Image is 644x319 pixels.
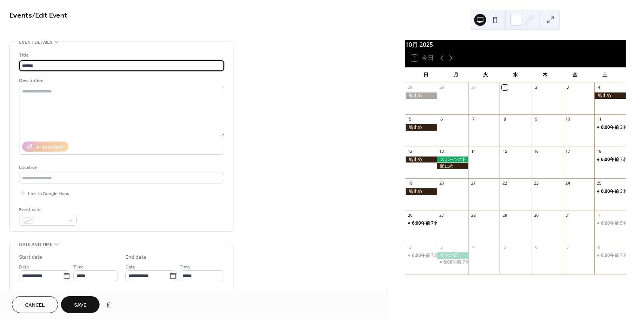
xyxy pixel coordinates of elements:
div: 12 [408,148,413,154]
button: Cancel [12,296,58,313]
div: 16 [533,148,539,154]
span: Date and time [19,241,52,249]
div: 船止め [405,92,437,99]
div: 文化の日 [437,252,468,259]
div: 22 [502,180,507,186]
div: 29 [502,212,507,218]
span: 6:00午前 [601,252,620,259]
div: 2 [533,85,539,90]
div: 11 [596,116,602,122]
div: 7 [470,116,476,122]
div: 31 [565,212,571,218]
span: 6:00午前 [412,252,431,259]
span: Date [19,263,29,271]
div: 3名様募集中 [594,188,626,195]
div: 6 [439,116,445,122]
div: 28 [408,85,413,90]
div: 24 [565,180,571,186]
div: 23 [533,180,539,186]
div: 7名様募集中 [437,259,468,265]
div: 5 [408,116,413,122]
div: 8 [502,116,507,122]
div: 29 [439,85,445,90]
div: 6 [533,244,539,250]
span: 6:00午前 [601,157,620,163]
div: 10 [565,116,571,122]
div: 5 [502,244,507,250]
span: Date [125,263,135,271]
div: 船止め [437,163,468,169]
a: Events [9,8,32,23]
div: 7 [565,244,571,250]
div: 27 [439,212,445,218]
span: Event details [19,39,52,46]
div: 1 [502,85,507,90]
div: 船止め [594,92,626,99]
div: 2 [408,244,413,250]
span: Link to Google Maps [28,190,69,198]
div: 5名様募集中 [594,220,626,227]
div: スポーツの日 [437,157,468,163]
div: 25 [596,180,602,186]
div: 土 [590,67,620,82]
div: 30 [533,212,539,218]
span: 6:00午前 [601,220,620,227]
span: Time [180,263,190,271]
div: 28 [470,212,476,218]
div: 26 [408,212,413,218]
span: / Edit Event [32,8,67,23]
div: 15 [502,148,507,154]
div: Start date [19,253,42,261]
div: 3 [565,85,571,90]
span: 6:00午前 [412,220,431,227]
div: 火 [471,67,501,82]
div: 20 [439,180,445,186]
div: 7名様募集中 [431,220,456,227]
div: 水 [500,67,530,82]
div: 7名様募集中 [594,252,626,259]
button: Save [61,296,100,313]
div: 8 [596,244,602,250]
span: 6:00午前 [601,124,620,131]
span: Save [74,301,86,309]
span: Cancel [25,301,45,309]
div: 10月 2025 [405,40,626,49]
div: 7名様募集中 [405,252,437,259]
div: 30 [470,85,476,90]
div: Title [19,51,223,59]
div: 9 [533,116,539,122]
div: 3 [439,244,445,250]
div: 船止め [405,124,437,131]
div: 金 [560,67,590,82]
div: Description [19,77,223,85]
div: 4 [596,85,602,90]
div: 7名様募集中 [405,220,437,227]
div: 17 [565,148,571,154]
div: 船止め [405,157,437,163]
div: 1 [596,212,602,218]
div: 船止め [405,188,437,195]
div: End date [125,253,146,261]
div: 18 [596,148,602,154]
div: Location [19,164,223,171]
span: 6:00午前 [443,259,463,265]
div: 月 [441,67,471,82]
div: 21 [470,180,476,186]
div: 7名様募集中 [431,252,456,259]
div: 3名様募集中 [594,124,626,131]
div: 7名様募集中 [594,157,626,163]
div: 14 [470,148,476,154]
div: 日 [411,67,441,82]
div: 4 [470,244,476,250]
div: 13 [439,148,445,154]
div: Event color [19,206,75,214]
span: 6:00午前 [601,188,620,195]
div: 7名様募集中 [463,259,488,265]
div: 木 [530,67,560,82]
span: Time [73,263,84,271]
div: 19 [408,180,413,186]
